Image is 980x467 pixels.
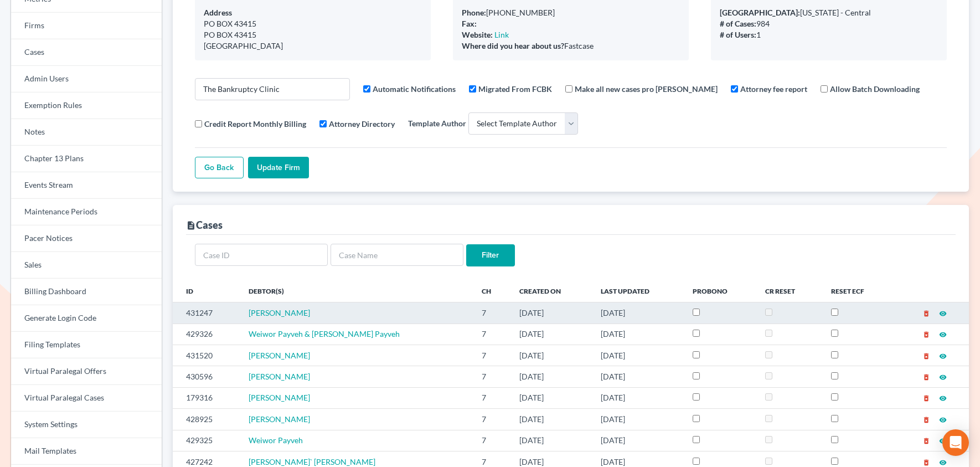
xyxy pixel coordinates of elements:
[939,310,947,317] i: visibility
[249,351,310,360] a: [PERSON_NAME]
[186,220,196,230] i: description
[510,302,592,324] td: [DATE]
[922,459,930,466] i: delete_forever
[11,66,162,93] a: Admin Users
[173,366,240,387] td: 430596
[466,244,515,266] input: Filter
[684,280,756,302] th: ProBono
[922,352,930,360] i: delete_forever
[11,39,162,66] a: Cases
[939,437,947,445] i: visibility
[249,435,303,445] span: Weiwor Payveh
[922,331,930,338] i: delete_forever
[462,41,564,50] b: Where did you hear about us?
[510,387,592,408] td: [DATE]
[11,412,162,438] a: System Settings
[173,430,240,451] td: 429325
[11,119,162,146] a: Notes
[173,302,240,324] td: 431247
[939,414,947,424] a: visibility
[592,345,684,366] td: [DATE]
[939,352,947,360] i: visibility
[473,280,510,302] th: Ch
[720,29,938,40] div: 1
[720,7,938,18] div: [US_STATE] - Central
[592,430,684,451] td: [DATE]
[462,8,486,17] b: Phone:
[922,351,930,360] a: delete_forever
[473,345,510,366] td: 7
[11,93,162,119] a: Exemption Rules
[249,372,310,381] a: [PERSON_NAME]
[939,308,947,317] a: visibility
[11,252,162,279] a: Sales
[942,429,969,456] div: Open Intercom Messenger
[922,394,930,402] i: delete_forever
[173,387,240,408] td: 179316
[510,280,592,302] th: Created On
[11,358,162,385] a: Virtual Paralegal Offers
[462,30,493,39] b: Website:
[922,457,930,466] a: delete_forever
[510,366,592,387] td: [DATE]
[11,332,162,358] a: Filing Templates
[195,157,244,179] a: Go Back
[922,310,930,317] i: delete_forever
[204,18,422,29] div: PO BOX 43415
[329,118,395,130] label: Attorney Directory
[939,435,947,445] a: visibility
[186,218,223,232] div: Cases
[249,457,375,466] a: [PERSON_NAME]` [PERSON_NAME]
[592,302,684,324] td: [DATE]
[473,324,510,345] td: 7
[510,409,592,430] td: [DATE]
[462,7,680,18] div: [PHONE_NUMBER]
[11,13,162,39] a: Firms
[592,324,684,345] td: [DATE]
[204,118,306,130] label: Credit Report Monthly Billing
[204,8,232,17] b: Address
[510,430,592,451] td: [DATE]
[173,409,240,430] td: 428925
[720,30,756,39] b: # of Users:
[249,393,310,402] a: [PERSON_NAME]
[922,329,930,338] a: delete_forever
[11,172,162,199] a: Events Stream
[939,393,947,402] a: visibility
[373,83,456,95] label: Automatic Notifications
[720,18,938,29] div: 984
[830,83,920,95] label: Allow Batch Downloading
[11,199,162,225] a: Maintenance Periods
[473,430,510,451] td: 7
[473,387,510,408] td: 7
[922,435,930,445] a: delete_forever
[922,437,930,445] i: delete_forever
[240,280,473,302] th: Debtor(s)
[11,305,162,332] a: Generate Login Code
[204,40,422,52] div: [GEOGRAPHIC_DATA]
[740,83,807,95] label: Attorney fee report
[592,387,684,408] td: [DATE]
[822,280,893,302] th: Reset ECF
[249,329,400,338] a: Weiwor Payveh & [PERSON_NAME] Payveh
[249,414,310,424] span: [PERSON_NAME]
[173,345,240,366] td: 431520
[922,308,930,317] a: delete_forever
[462,19,477,28] b: Fax:
[922,414,930,424] a: delete_forever
[249,308,310,317] a: [PERSON_NAME]
[408,117,466,129] label: Template Author
[939,373,947,381] i: visibility
[592,409,684,430] td: [DATE]
[331,244,463,266] input: Case Name
[248,157,309,179] input: Update Firm
[575,83,718,95] label: Make all new cases pro [PERSON_NAME]
[939,457,947,466] a: visibility
[462,40,680,52] div: Fastcase
[939,416,947,424] i: visibility
[478,83,552,95] label: Migrated From FCBK
[195,244,328,266] input: Case ID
